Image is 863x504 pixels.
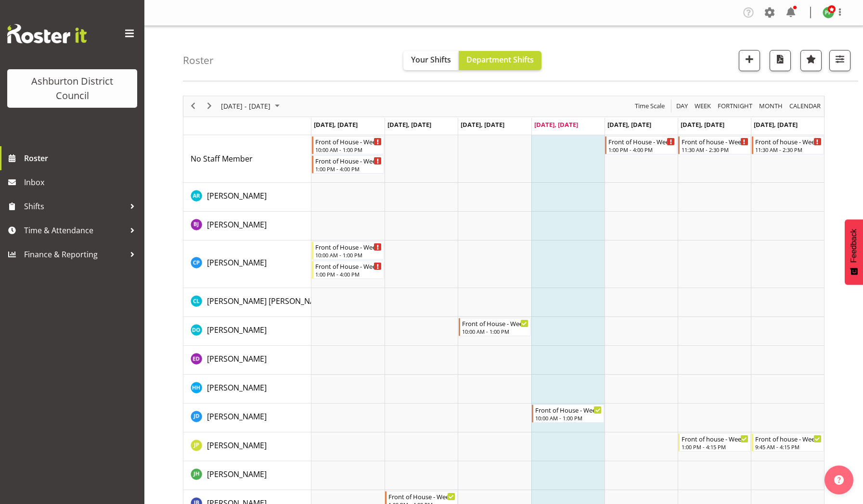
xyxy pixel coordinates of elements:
td: Hannah Herbert-Olsen resource [183,375,311,403]
img: polly-price11030.jpg [823,7,834,18]
div: No Staff Member"s event - Front of house - Weekend Volunteer Begin From Sunday, August 17, 2025 a... [752,136,824,154]
a: [PERSON_NAME] [207,190,267,202]
div: Charin Phumcharoen"s event - Front of House - Weekday Begin From Monday, August 11, 2025 at 10:00... [312,241,384,260]
span: Time Scale [634,100,666,112]
a: [PERSON_NAME] [207,324,267,336]
span: Finance & Reporting [24,247,125,262]
div: Jacqueline Paterson"s event - Front of house - Weekend Begin From Sunday, August 17, 2025 at 9:45... [752,433,824,452]
a: [PERSON_NAME] [207,257,267,268]
button: Your Shifts [403,51,459,70]
div: 11:30 AM - 2:30 PM [682,146,748,153]
td: Esther Deans resource [183,346,311,375]
div: 1:00 PM - 4:15 PM [682,443,748,451]
div: No Staff Member"s event - Front of House - Weekday Begin From Monday, August 11, 2025 at 1:00:00 ... [312,155,384,174]
div: Front of house - Weekend Volunteer [755,137,822,146]
span: [DATE], [DATE] [534,120,578,129]
span: Time & Attendance [24,223,125,238]
button: Timeline Week [693,100,713,112]
td: Jackie Driver resource [183,403,311,432]
span: Week [694,100,712,112]
span: [PERSON_NAME] [207,353,267,364]
button: Timeline Month [758,100,785,112]
span: [PERSON_NAME] [207,190,267,201]
span: Fortnight [717,100,753,112]
td: Denise O'Halloran resource [183,317,311,346]
span: [DATE], [DATE] [681,120,724,129]
span: [PERSON_NAME] [207,325,267,335]
button: Filter Shifts [829,50,850,71]
div: 10:00 AM - 1:00 PM [462,328,528,335]
a: [PERSON_NAME] [207,411,267,422]
button: Timeline Day [675,100,690,112]
div: August 11 - 17, 2025 [218,96,285,116]
div: Front of House - Weekday [535,405,602,415]
button: Add a new shift [739,50,760,71]
div: No Staff Member"s event - Front of house - Weekend Volunteer Begin From Saturday, August 16, 2025... [678,136,750,154]
div: 10:00 AM - 1:00 PM [315,251,382,259]
span: Shifts [24,199,125,214]
td: No Staff Member resource [183,135,311,183]
span: [PERSON_NAME] [207,440,267,451]
div: Front of House - Weekday [462,318,528,328]
td: Connor Lysaght resource [183,288,311,317]
span: [PERSON_NAME] [207,257,267,268]
button: Download a PDF of the roster according to the set date range. [770,50,791,71]
span: [DATE], [DATE] [607,120,651,129]
div: Front of house - Weekend Volunteer [682,137,748,146]
td: James Hope resource [183,461,311,490]
button: Previous [187,100,200,112]
div: Denise O'Halloran"s event - Front of House - Weekday Begin From Wednesday, August 13, 2025 at 10:... [459,318,531,336]
a: No Staff Member [191,153,253,164]
span: calendar [788,100,822,112]
div: Front of house - Weekend [682,434,748,443]
span: [PERSON_NAME] [207,382,267,393]
span: [PERSON_NAME] [PERSON_NAME] [207,296,328,306]
div: Charin Phumcharoen"s event - Front of House - Weekday Begin From Monday, August 11, 2025 at 1:00:... [312,261,384,279]
td: Charin Phumcharoen resource [183,240,311,288]
div: next period [201,96,218,116]
button: Department Shifts [459,51,541,70]
div: Front of House - Weekday [315,242,382,252]
a: [PERSON_NAME] [207,219,267,230]
div: Front of House - Weekday [315,156,382,165]
div: No Staff Member"s event - Front of House - Weekday Begin From Monday, August 11, 2025 at 10:00:00... [312,136,384,154]
td: Barbara Jaine resource [183,212,311,240]
button: Month [788,100,823,112]
span: Month [758,100,784,112]
div: Jackie Driver"s event - Front of House - Weekday Begin From Thursday, August 14, 2025 at 10:00:00... [532,404,604,423]
div: 1:00 PM - 4:00 PM [608,146,675,153]
a: [PERSON_NAME] [PERSON_NAME] [207,295,328,307]
a: [PERSON_NAME] [207,382,267,393]
div: 10:00 AM - 1:00 PM [315,146,382,153]
img: help-xxl-2.png [834,475,844,485]
div: No Staff Member"s event - Front of House - Weekday Begin From Friday, August 15, 2025 at 1:00:00 ... [605,136,677,154]
div: 11:30 AM - 2:30 PM [755,146,822,153]
td: Andrew Rankin resource [183,183,311,212]
button: Next [203,100,216,112]
span: No Staff Member [191,153,253,164]
button: Feedback - Show survey [845,219,863,285]
div: 1:00 PM - 4:00 PM [315,270,382,278]
button: Fortnight [716,100,754,112]
span: [PERSON_NAME] [207,469,267,479]
a: [PERSON_NAME] [207,468,267,480]
span: [DATE], [DATE] [314,120,358,129]
button: August 2025 [219,100,284,112]
div: 10:00 AM - 1:00 PM [535,414,602,422]
div: Ashburton District Council [17,74,128,103]
span: Inbox [24,175,140,189]
button: Highlight an important date within the roster. [800,50,822,71]
button: Time Scale [633,100,667,112]
div: previous period [185,96,201,116]
span: Feedback [850,229,858,263]
div: Front of house - Weekend [755,434,822,443]
span: [DATE], [DATE] [461,120,504,129]
div: 1:00 PM - 4:00 PM [315,165,382,173]
a: [PERSON_NAME] [207,440,267,451]
span: [DATE] - [DATE] [220,100,271,112]
a: [PERSON_NAME] [207,353,267,365]
span: [DATE], [DATE] [754,120,798,129]
div: Front of House - Weekday [315,261,382,271]
span: [DATE], [DATE] [387,120,431,129]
